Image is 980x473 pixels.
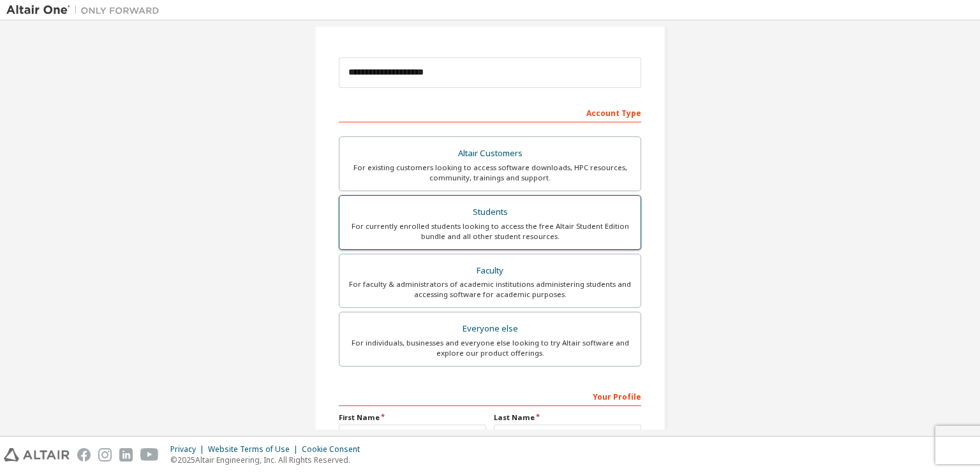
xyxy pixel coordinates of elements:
img: facebook.svg [77,448,91,462]
p: © 2025 Altair Engineering, Inc. All Rights Reserved. [170,455,367,465]
div: For individuals, businesses and everyone else looking to try Altair software and explore our prod... [347,338,633,358]
img: linkedin.svg [119,448,133,462]
div: Everyone else [347,320,633,338]
div: Faculty [347,262,633,280]
img: Altair One [6,4,166,17]
div: Students [347,203,633,221]
div: Website Terms of Use [208,444,302,455]
img: instagram.svg [98,448,112,462]
div: Cookie Consent [302,444,367,455]
div: Privacy [170,444,208,455]
div: Altair Customers [347,145,633,163]
label: First Name [339,412,486,423]
div: For existing customers looking to access software downloads, HPC resources, community, trainings ... [347,163,633,183]
div: For faculty & administrators of academic institutions administering students and accessing softwa... [347,279,633,300]
img: youtube.svg [140,448,159,462]
img: altair_logo.svg [4,448,70,462]
div: For currently enrolled students looking to access the free Altair Student Edition bundle and all ... [347,221,633,242]
div: Account Type [339,102,641,122]
label: Last Name [494,412,641,423]
div: Your Profile [339,386,641,406]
